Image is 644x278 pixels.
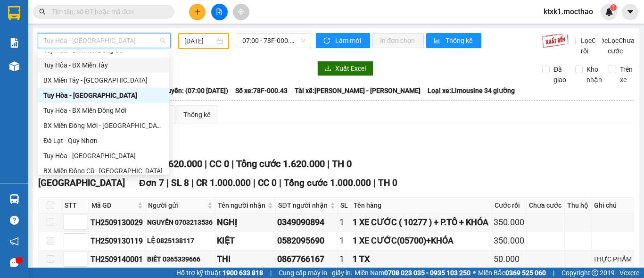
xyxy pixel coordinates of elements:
img: warehouse-icon [9,61,19,71]
span: message [10,258,19,267]
button: downloadXuất Excel [317,61,373,76]
button: caret-down [622,4,638,20]
sup: 1 [610,4,617,11]
span: 07:00 - 78F-000.43 [242,34,305,48]
span: Đơn 7 [139,177,164,188]
span: ⚪️ [473,271,476,275]
span: CC 0 [209,158,229,169]
td: 0349090894 [276,213,338,232]
th: Ghi chú [592,198,634,213]
div: Tuy Hòa - [GEOGRAPHIC_DATA] [43,90,164,101]
div: NGUYỄN 0703213536 [147,217,214,227]
div: Tuy Hòa - [GEOGRAPHIC_DATA] [43,151,164,161]
span: Lọc Chưa cước [604,35,636,56]
div: BX Miền Đông Cũ - [GEOGRAPHIC_DATA] [43,166,164,176]
div: 0867766167 [277,253,336,266]
img: 9k= [542,33,569,48]
div: BIẾT 0365339666 [147,254,214,264]
button: file-add [211,4,228,20]
span: SĐT người nhận [278,200,328,211]
span: search [39,8,46,15]
button: aim [233,4,249,20]
input: 14/09/2025 [184,36,215,46]
span: download [325,65,331,73]
div: TH2509130029 [91,217,144,228]
div: TH2509140001 [91,253,144,265]
span: Làm mới [335,35,363,46]
div: THI [217,253,274,266]
span: | [191,177,194,188]
span: Lọc Cước rồi [577,35,609,56]
span: Người gửi [148,200,206,211]
div: 1 TX [353,253,490,266]
span: Miền Bắc [478,268,546,278]
span: Tên người nhận [218,200,266,211]
div: Tuy Hòa - BX Miền Đông Mới [38,103,169,118]
span: | [166,177,169,188]
div: Tuy Hòa - Đà Lạt [38,148,169,163]
div: NGHỊ [217,216,274,229]
div: KIỆT [217,234,274,247]
div: 1 XE CƯỚC(05700)+KHÓA [353,234,490,247]
span: Số xe: 78F-000.43 [235,85,288,96]
span: CC 0 [258,177,277,188]
th: SL [338,198,351,213]
div: BX Miền Tây - Tuy Hòa [38,73,169,88]
span: Hỗ trợ kỹ thuật: [176,268,263,278]
button: syncLàm mới [316,33,370,48]
div: Tuy Hòa - BX Miền Đông Mới [43,105,164,116]
span: Tuy Hòa - Đà Nẵng [43,34,165,48]
span: Trên xe [616,64,636,85]
span: | [253,177,256,188]
span: Kho nhận [583,64,606,85]
img: solution-icon [9,38,19,48]
span: bar-chart [434,37,442,45]
th: Tên hàng [351,198,492,213]
div: 0349090894 [277,216,336,229]
div: 350.000 [494,234,525,247]
div: Thống kê [183,110,210,120]
td: TH2509130029 [89,213,146,232]
td: 0582095690 [276,232,338,250]
td: NGHỊ [215,213,276,232]
img: logo-vxr [8,6,20,20]
div: Tuy Hòa - BX Miền Tây [43,60,164,70]
span: Miền Nam [355,268,471,278]
span: CR 1.000.000 [196,177,251,188]
div: 1 XE CƯỚC ( 10277 ) + P.TÔ + KHÓA [353,216,490,229]
div: 1 [339,253,349,266]
div: BX Miền Tây - [GEOGRAPHIC_DATA] [43,75,164,85]
span: Loại xe: Limousine 34 giường [428,85,515,96]
span: Mã GD [91,200,136,211]
div: THỰC PHẨM [593,254,632,264]
span: Thống kê [446,35,474,46]
div: 1 [339,216,349,229]
input: Tìm tên, số ĐT hoặc mã đơn [52,7,163,17]
span: Tài xế: [PERSON_NAME] - [PERSON_NAME] [295,85,421,96]
td: TH2509130119 [89,232,146,250]
div: BX Miền Đông Mới - Tuy Hòa [38,118,169,133]
button: plus [189,4,206,20]
span: | [205,158,207,169]
strong: 0708 023 035 - 0935 103 250 [384,269,471,277]
span: Đã giao [550,64,570,85]
span: Tổng cước 1.000.000 [284,177,371,188]
div: BX Miền Đông Cũ - Tuy Hoà [38,163,169,178]
span: | [231,158,234,169]
span: notification [10,237,19,246]
span: aim [238,8,244,15]
div: Tuy Hòa - Đà Nẵng [38,88,169,103]
span: sync [323,37,331,45]
span: | [279,177,281,188]
span: 1 [611,4,615,11]
span: TH 0 [332,158,352,169]
span: copyright [592,270,598,276]
span: ktxk1.mocthao [536,6,601,17]
span: [GEOGRAPHIC_DATA] [38,177,125,188]
button: bar-chartThống kê [426,33,481,48]
span: | [270,268,272,278]
div: Tuy Hòa - BX Miền Tây [38,58,169,73]
div: 1 [339,234,349,247]
th: STT [62,198,89,213]
span: file-add [216,8,223,15]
